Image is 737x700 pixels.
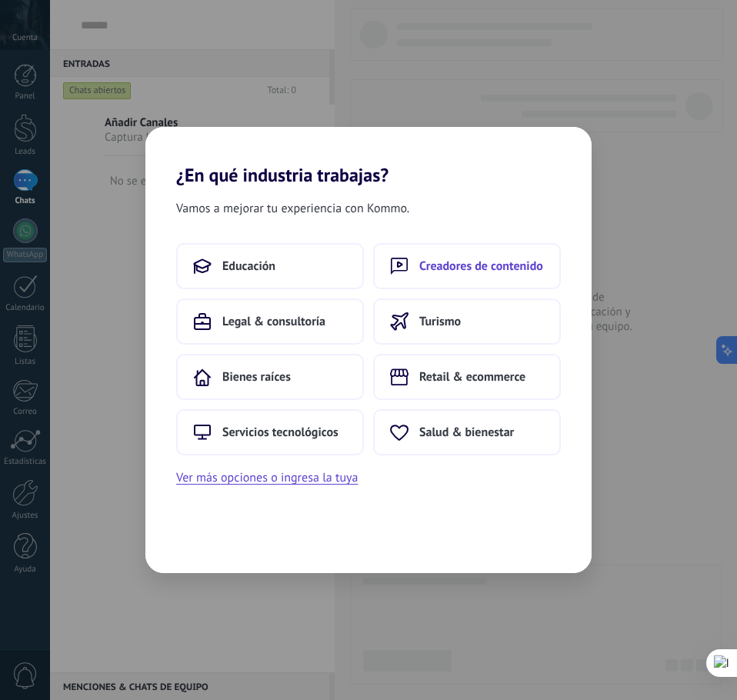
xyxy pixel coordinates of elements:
span: Salud & bienestar [419,425,514,440]
span: Bienes raíces [222,369,291,385]
span: Servicios tecnológicos [222,425,338,440]
h2: ¿En qué industria trabajas? [145,127,592,186]
button: Ver más opciones o ingresa la tuya [176,468,358,488]
button: Turismo [373,298,561,345]
button: Servicios tecnológicos [176,409,364,455]
button: Salud & bienestar [373,409,561,455]
span: Retail & ecommerce [419,369,525,385]
button: Educación [176,243,364,289]
button: Bienes raíces [176,354,364,400]
button: Creadores de contenido [373,243,561,289]
span: Turismo [419,314,461,329]
span: Creadores de contenido [419,258,543,274]
span: Vamos a mejorar tu experiencia con Kommo. [176,198,409,218]
span: Educación [222,258,275,274]
button: Retail & ecommerce [373,354,561,400]
button: Legal & consultoría [176,298,364,345]
span: Legal & consultoría [222,314,325,329]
